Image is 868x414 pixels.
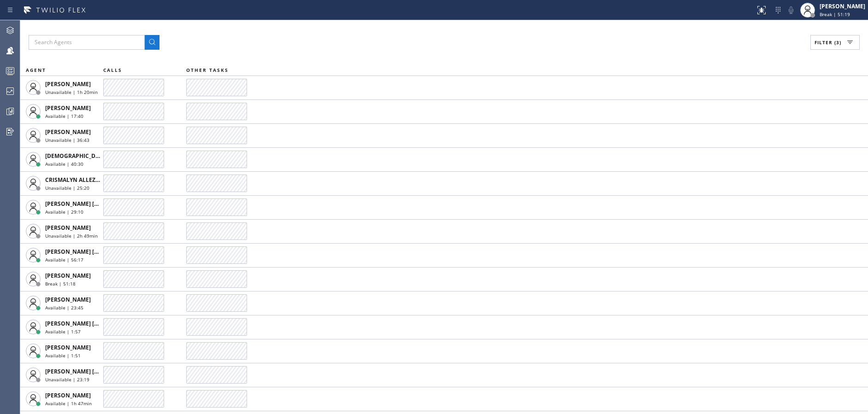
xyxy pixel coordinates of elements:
span: [PERSON_NAME] [45,391,91,399]
input: Search Agents [29,35,145,50]
span: Unavailable | 23:19 [45,376,89,383]
span: CALLS [103,67,122,73]
span: [PERSON_NAME] [PERSON_NAME] [45,367,138,375]
span: [PERSON_NAME] [45,224,91,232]
span: [PERSON_NAME] [45,128,91,136]
span: Unavailable | 36:43 [45,137,89,143]
span: Available | 1:57 [45,328,81,335]
span: Break | 51:18 [45,280,76,287]
span: [PERSON_NAME] [45,80,91,88]
span: Filter (3) [815,39,841,46]
span: CRISMALYN ALLEZER [45,176,102,184]
span: Available | 1:51 [45,352,81,359]
span: Break | 51:19 [820,11,850,17]
span: Available | 56:17 [45,257,83,263]
span: Available | 40:30 [45,161,83,167]
span: OTHER TASKS [186,67,229,73]
span: [PERSON_NAME] [45,344,91,351]
span: Available | 1h 47min [45,400,92,407]
span: Available | 23:45 [45,304,83,311]
span: [PERSON_NAME] [PERSON_NAME] Dahil [45,320,154,327]
span: [PERSON_NAME] [45,104,91,112]
span: Available | 17:40 [45,113,83,119]
button: Filter (3) [810,35,860,50]
button: Mute [785,4,797,17]
span: [DEMOGRAPHIC_DATA][PERSON_NAME] [45,152,154,160]
span: AGENT [26,67,46,73]
span: [PERSON_NAME] [45,296,91,303]
span: Unavailable | 2h 49min [45,233,98,239]
span: Unavailable | 1h 20min [45,89,98,95]
span: [PERSON_NAME] [PERSON_NAME] [45,200,138,208]
div: [PERSON_NAME] [820,2,865,10]
span: Available | 29:10 [45,209,83,215]
span: [PERSON_NAME] [45,272,91,280]
span: [PERSON_NAME] [PERSON_NAME] [45,248,138,256]
span: Unavailable | 25:20 [45,185,89,191]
